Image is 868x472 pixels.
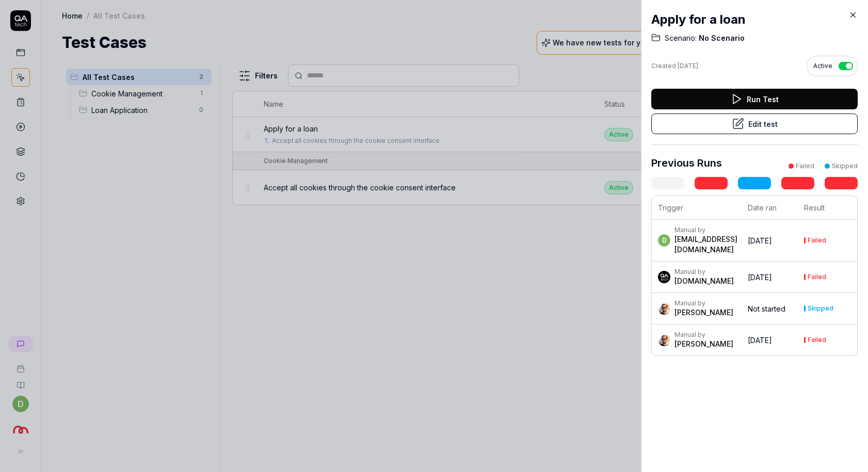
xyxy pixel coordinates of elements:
[658,271,670,283] img: 7ccf6c19-61ad-4a6c-8811-018b02a1b829.jpg
[748,273,772,282] time: [DATE]
[651,155,722,171] h3: Previous Runs
[808,337,826,343] div: Failed
[651,10,858,29] h2: Apply for a loan
[678,62,698,70] time: [DATE]
[674,226,737,234] div: Manual by
[742,293,798,324] td: Not started
[658,302,670,315] img: 704fe57e-bae9-4a0d-8bcb-c4203d9f0bb2.jpeg
[697,33,745,43] span: No Scenario
[674,339,733,349] div: [PERSON_NAME]
[651,113,858,134] button: Edit test
[651,61,698,71] div: Created
[742,196,798,220] th: Date ran
[808,305,833,312] div: Skipped
[658,334,670,346] img: 704fe57e-bae9-4a0d-8bcb-c4203d9f0bb2.jpeg
[658,234,670,247] span: d
[796,161,814,171] div: Failed
[652,196,742,220] th: Trigger
[808,237,826,243] div: Failed
[813,61,832,71] span: Active
[808,274,826,280] div: Failed
[674,299,733,307] div: Manual by
[674,307,733,318] div: [PERSON_NAME]
[665,33,697,43] span: Scenario:
[748,336,772,345] time: [DATE]
[674,276,734,286] div: [DOMAIN_NAME]
[748,236,772,245] time: [DATE]
[651,89,858,109] button: Run Test
[674,331,733,339] div: Manual by
[674,268,734,276] div: Manual by
[798,196,858,220] th: Result
[674,234,737,255] div: [EMAIL_ADDRESS][DOMAIN_NAME]
[832,161,858,171] div: Skipped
